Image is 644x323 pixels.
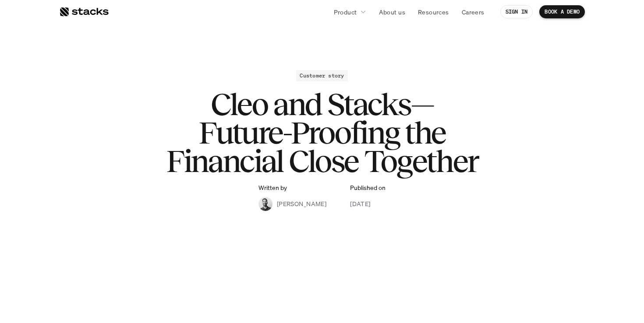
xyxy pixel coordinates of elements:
p: Written by [258,184,287,192]
a: Resources [413,4,454,20]
p: About us [379,7,405,17]
p: [PERSON_NAME] [277,199,326,208]
a: Careers [456,4,490,20]
p: Careers [462,7,485,17]
a: About us [374,4,410,20]
a: SIGN IN [500,5,533,18]
p: Product [334,7,357,17]
p: BOOK A DEMO [545,9,580,15]
a: BOOK A DEMO [539,5,585,18]
h2: Customer story [300,73,344,79]
p: Resources [418,7,449,17]
h1: Cleo and Stacks—Future-Proofing the Financial Close Together [147,90,497,175]
p: Published on [350,184,386,192]
p: [DATE] [350,199,371,208]
p: SIGN IN [506,9,528,15]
